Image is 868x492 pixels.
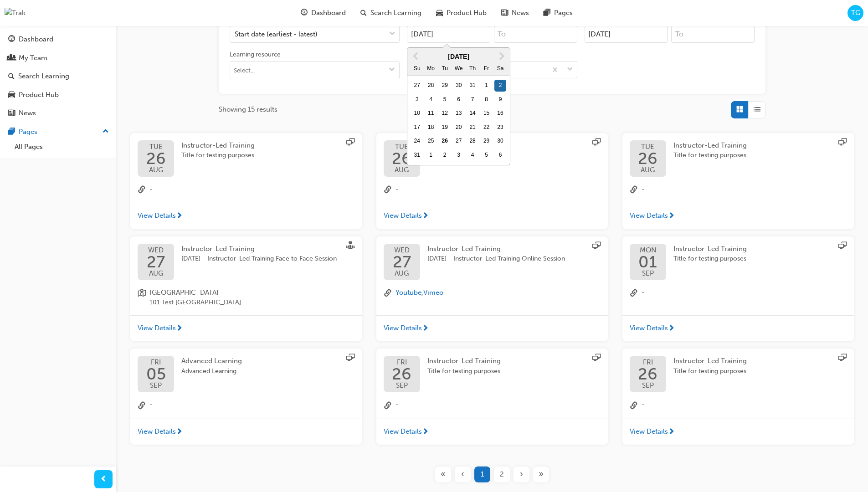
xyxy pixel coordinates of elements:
input: Start DatePrevious MonthNext Month[DATE]SuMoTuWeThFrSamonth 2025-08 [407,26,490,43]
button: toggle menu [385,61,399,79]
a: View Details [622,203,854,229]
span: Instructor-Led Training [673,245,747,253]
div: Choose Thursday, September 4th, 2025 [467,149,478,161]
span: down-icon [567,64,573,76]
button: TG [847,5,863,21]
span: news-icon [8,109,15,118]
span: View Details [630,323,668,333]
span: pages-icon [8,128,15,136]
div: We [453,63,465,75]
span: Title for testing purposes [673,254,747,264]
div: Start date (earliest - latest) [235,29,318,40]
a: search-iconSearch Learning [353,4,429,22]
span: sessionType_ONLINE_URL-icon [592,138,601,148]
span: next-icon [422,428,429,436]
img: Trak [5,8,26,18]
span: link-icon [630,184,638,196]
span: 26 [638,366,657,382]
div: Choose Monday, August 18th, 2025 [425,122,437,133]
div: Choose Wednesday, September 3rd, 2025 [453,149,465,161]
span: AUG [147,270,165,277]
span: 26 [392,366,411,382]
a: WED27AUGInstructor-Led Training[DATE] - Instructor-Led Training Face to Face Session [138,244,354,280]
span: AUG [146,167,166,174]
a: FRI26SEPInstructor-Led TrainingTitle for testing purposes [630,356,847,392]
span: Title for testing purposes [673,366,747,377]
a: News [4,105,113,122]
span: next-icon [176,428,183,436]
div: Choose Tuesday, August 5th, 2025 [439,94,451,106]
a: View Details [376,315,608,342]
span: SEP [638,270,657,277]
span: [DATE] - Instructor-Led Training Online Session [427,254,565,264]
span: sessionType_ONLINE_URL-icon [592,354,601,364]
input: Learning resourcetoggle menu [230,61,399,79]
span: View Details [630,210,668,221]
span: Title for testing purposes [673,150,747,161]
div: Su [411,63,423,75]
a: View Details [130,315,362,342]
span: 27 [147,254,165,270]
div: Choose Wednesday, August 20th, 2025 [453,122,465,133]
button: FRI26SEPInstructor-Led TrainingTitle for testing purposeslink-icon-View Details [622,348,854,445]
span: Advanced Learning [181,366,242,377]
span: List [754,104,760,115]
div: Th [467,63,478,75]
div: Choose Sunday, August 17th, 2025 [411,122,423,133]
button: Page 1 [473,466,492,482]
span: 26 [146,150,166,167]
span: AUG [392,167,411,174]
a: My Team [4,50,113,67]
button: Page 2 [492,466,512,482]
div: Choose Saturday, August 9th, 2025 [494,94,506,106]
div: Choose Friday, September 5th, 2025 [481,149,493,161]
div: Choose Tuesday, August 26th, 2025 [439,135,451,147]
span: sessionType_ONLINE_URL-icon [592,241,601,251]
div: Tu [439,63,451,75]
span: guage-icon [301,7,308,19]
div: Choose Saturday, August 30th, 2025 [494,135,506,147]
div: Choose Monday, July 28th, 2025 [425,80,437,92]
span: up-icon [103,126,109,138]
span: ‹ [461,469,464,480]
a: FRI26SEPInstructor-Led TrainingTitle for testing purposes [384,356,601,392]
div: Choose Saturday, August 16th, 2025 [494,108,506,119]
div: Choose Wednesday, August 13th, 2025 [453,108,465,119]
span: next-icon [668,325,675,333]
span: guage-icon [8,36,15,44]
div: Mo [425,63,437,75]
div: Choose Thursday, August 28th, 2025 [467,135,478,147]
div: Choose Saturday, August 23rd, 2025 [494,122,506,133]
div: Choose Thursday, August 14th, 2025 [467,108,478,119]
span: car-icon [8,91,15,99]
a: Search Learning [4,68,113,85]
div: Choose Sunday, August 3rd, 2025 [411,94,423,106]
div: Choose Thursday, August 21st, 2025 [467,122,478,133]
div: Choose Thursday, August 7th, 2025 [467,94,478,106]
span: next-icon [176,325,183,333]
span: link-icon [384,184,392,196]
input: To [671,26,755,43]
button: Youtube [395,287,421,298]
span: SEP [392,382,411,389]
div: Choose Monday, August 4th, 2025 [425,94,437,106]
span: 101 Test [GEOGRAPHIC_DATA] [149,297,241,308]
button: Next Month [494,49,509,63]
span: down-icon [389,28,395,40]
span: WED [393,247,411,254]
div: Choose Sunday, August 24th, 2025 [411,135,423,147]
span: TUE [146,143,166,150]
div: Choose Wednesday, July 30th, 2025 [453,80,465,92]
span: Instructor-Led Training [181,245,255,253]
button: Previous page [453,466,473,482]
div: Learning resource [230,50,281,59]
div: Choose Tuesday, September 2nd, 2025 [439,149,451,161]
span: MON [638,247,657,254]
div: [DATE] [407,51,510,62]
span: View Details [138,426,176,437]
span: car-icon [436,7,443,19]
div: Choose Friday, August 1st, 2025 [481,80,493,92]
span: 1 [481,469,484,480]
div: month 2025-08 [410,79,507,162]
span: Grid [736,104,743,115]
